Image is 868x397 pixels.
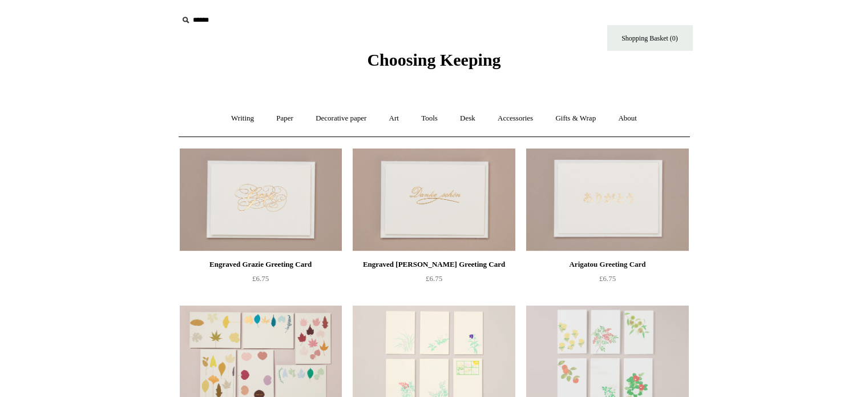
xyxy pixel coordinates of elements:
[426,274,442,283] span: £6.75
[526,149,688,251] a: Arigatou Greeting Card Arigatou Greeting Card
[180,149,342,251] img: Engraved Grazie Greeting Card
[599,274,616,283] span: £6.75
[367,59,500,67] a: Choosing Keeping
[266,103,304,134] a: Paper
[379,103,409,134] a: Art
[529,258,685,271] div: Arigatou Greeting Card
[607,25,693,51] a: Shopping Basket (0)
[305,103,377,134] a: Decorative paper
[353,149,515,251] img: Engraved Danke Schön Greeting Card
[367,50,500,69] span: Choosing Keeping
[180,149,342,251] a: Engraved Grazie Greeting Card Engraved Grazie Greeting Card
[356,258,512,271] div: Engraved [PERSON_NAME] Greeting Card
[252,274,269,283] span: £6.75
[183,258,339,271] div: Engraved Grazie Greeting Card
[353,149,515,251] a: Engraved Danke Schön Greeting Card Engraved Danke Schön Greeting Card
[353,258,515,304] a: Engraved [PERSON_NAME] Greeting Card £6.75
[450,103,486,134] a: Desk
[180,258,342,304] a: Engraved Grazie Greeting Card £6.75
[526,258,688,304] a: Arigatou Greeting Card £6.75
[221,103,264,134] a: Writing
[487,103,543,134] a: Accessories
[411,103,448,134] a: Tools
[545,103,606,134] a: Gifts & Wrap
[526,149,688,251] img: Arigatou Greeting Card
[608,103,647,134] a: About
